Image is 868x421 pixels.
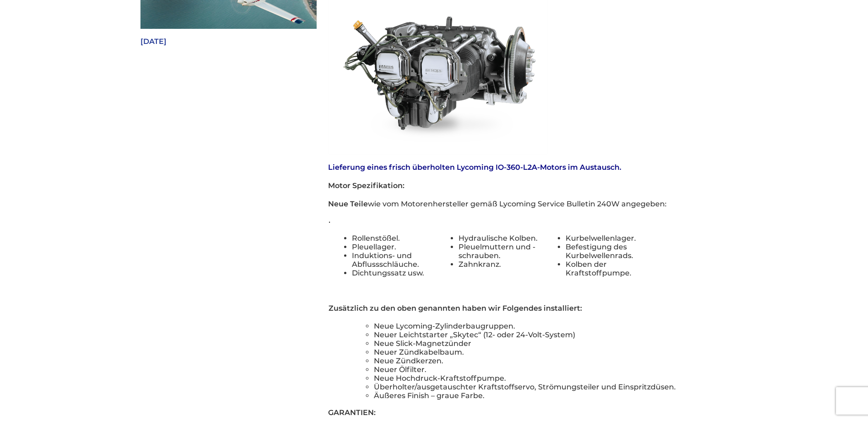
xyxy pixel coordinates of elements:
[328,163,621,172] strong: Lieferung eines frisch überholten Lycoming IO-360-L2A-Motors im Austausch.
[328,200,368,208] strong: Neue Teile
[374,391,716,400] li: Äußeres Finish – graue Farbe.
[566,243,647,260] li: Befestigung des Kurbelwellenrads.
[352,234,435,243] li: Rollenstößel.
[352,269,435,277] li: Dichtungssatz usw.
[352,243,435,251] li: Pleuellager.
[374,322,716,330] li: Neue Lycoming-Zylinderbaugruppen.
[566,234,647,243] li: Kurbelwellenlager.
[328,217,648,322] td: ·
[374,374,716,383] li: Neue Hochdruck-Kraftstoffpumpe.
[374,330,716,339] li: Neuer Leichtstarter „Skytec“ (12- oder 24-Volt-System)
[328,408,376,417] strong: GARANTIEN:
[329,304,582,313] strong: Zusätzlich zu den oben genannten haben wir Folgendes installiert:
[374,356,716,365] li: Neue Zündkerzen.
[374,383,716,391] li: Überholter/ausgetauschter Kraftstoffservo, Strömungsteiler und Einspritzdüsen.
[352,251,435,269] li: Induktions- und Abflussschläuche.
[328,181,404,190] strong: Motor Spezifikation:
[458,260,541,269] li: Zahnkranz.
[458,243,541,260] li: Pleuelmuttern und -schrauben.
[566,260,647,277] li: Kolben der Kraftstoffpumpe.
[458,234,541,243] li: Hydraulische Kolben.
[140,37,167,46] b: [DATE]
[328,199,716,210] p: wie vom Motorenhersteller gemäß Lycoming Service Bulletin 240W angegeben:
[374,348,716,356] li: Neuer Zündkabelbaum.
[374,365,716,374] li: Neuer Ölfilter.
[374,339,716,348] li: Neue Slick-Magnetzünder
